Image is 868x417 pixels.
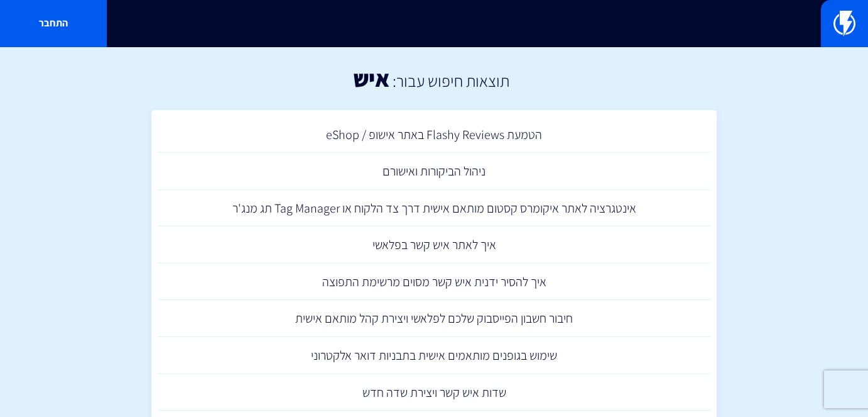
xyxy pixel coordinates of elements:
[158,116,710,153] a: הטמעת Flashy Reviews באתר אישופ / eShop
[158,153,710,190] a: ניהול הביקורות ואישורם
[353,66,389,91] h1: איש
[158,226,710,264] a: איך לאתר איש קשר בפלאשי
[158,264,710,301] a: איך להסיר ידנית איש קשר מסוים מרשימת התפוצה
[158,337,710,374] a: שימוש בגופנים מותאמים אישית בתבניות דואר אלקטרוני
[389,72,509,90] h2: תוצאות חיפוש עבור:
[158,300,710,337] a: חיבור חשבון הפייסבוק שלכם לפלאשי ויצירת קהל מותאם אישית
[158,374,710,411] a: שדות איש קשר ויצירת שדה חדש
[158,190,710,227] a: אינטגרציה לאתר איקומרס קסטום מותאם אישית דרך צד הלקוח או Tag Manager תג מנג'ר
